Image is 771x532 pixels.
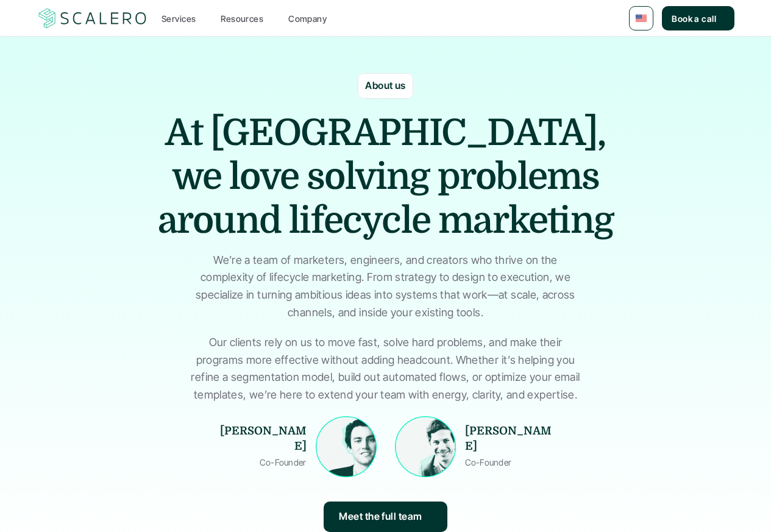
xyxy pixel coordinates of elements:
p: Book a call [672,12,716,25]
img: Scalero company logotype [37,7,149,30]
p: Services [162,12,196,25]
p: Meet the full team [339,509,422,525]
p: [PERSON_NAME] [215,424,307,454]
a: Meet the full team [324,502,447,532]
p: About us [365,78,406,94]
p: Resources [221,12,263,25]
p: Co-Founder [215,455,307,470]
p: We’re a team of marketers, engineers, and creators who thrive on the complexity of lifecycle mark... [188,252,584,322]
p: Company [288,12,327,25]
a: Scalero company logotype [37,7,149,29]
a: Book a call [662,6,734,30]
p: Co-Founder [465,455,512,470]
p: Our clients rely on us to move fast, solve hard problems, and make their programs more effective ... [188,334,584,404]
strong: [PERSON_NAME] [465,425,552,452]
h1: At [GEOGRAPHIC_DATA], we love solving problems around lifecycle marketing [142,111,630,243]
